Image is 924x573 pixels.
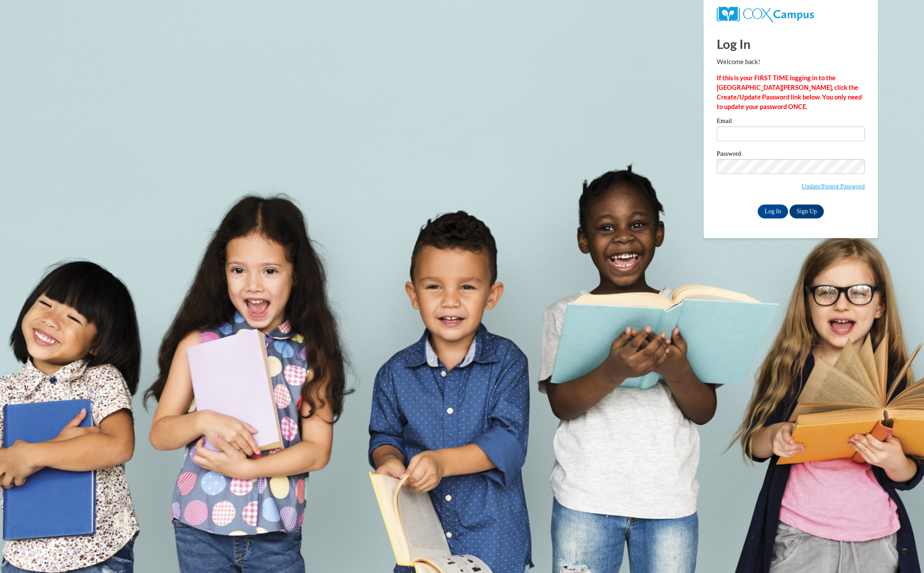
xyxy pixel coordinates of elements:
img: COX Campus [717,7,814,22]
label: Email [717,118,865,126]
a: COX Campus [717,10,814,17]
a: Sign Up [789,205,823,218]
h1: Log In [717,35,865,53]
input: Log In [758,205,788,218]
p: Welcome back! [717,57,865,67]
strong: If this is your FIRST TIME logging in to the [GEOGRAPHIC_DATA][PERSON_NAME], click the Create/Upd... [717,74,862,110]
a: Update/Forgot Password [802,183,865,190]
label: Password [717,150,865,159]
